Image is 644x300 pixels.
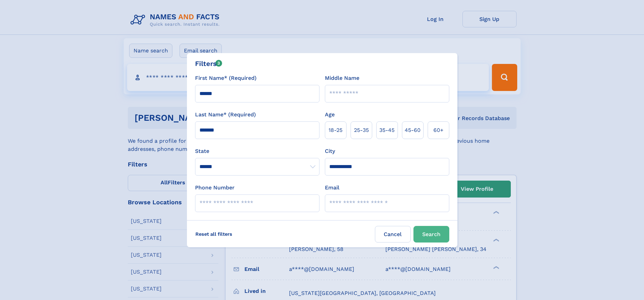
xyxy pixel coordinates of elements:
[433,126,444,134] span: 60+
[379,126,395,134] span: 35‑45
[329,126,342,134] span: 18‑25
[405,126,421,134] span: 45‑60
[191,226,237,242] label: Reset all filters
[195,59,222,69] div: Filters
[354,126,369,134] span: 25‑35
[195,74,257,82] label: First Name* (Required)
[195,111,256,119] label: Last Name* (Required)
[325,184,339,192] label: Email
[413,226,449,243] button: Search
[325,74,359,82] label: Middle Name
[325,111,335,119] label: Age
[375,226,411,243] label: Cancel
[195,184,235,192] label: Phone Number
[195,147,319,155] label: State
[325,147,335,155] label: City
